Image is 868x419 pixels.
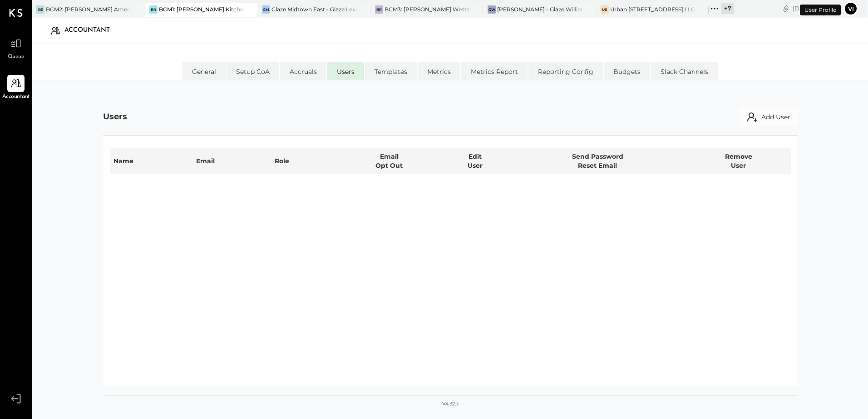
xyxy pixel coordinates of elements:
div: v 4.32.3 [442,400,459,408]
li: Slack Channels [651,62,718,80]
li: Budgets [604,62,650,80]
div: [DATE] [793,4,841,13]
th: Email [192,148,271,174]
div: [PERSON_NAME] - Glaze Williamsburg One LLC [497,5,582,13]
div: copy link [781,4,790,13]
button: Add User [740,108,798,126]
li: Setup CoA [227,62,279,80]
div: GM [262,5,270,14]
li: General [182,62,226,80]
div: Urban [STREET_ADDRESS] LLC [610,5,695,13]
div: BCM1: [PERSON_NAME] Kitchen Bar Market [159,5,244,13]
th: Role [271,148,337,174]
div: U6 [601,5,609,14]
div: Users [103,111,127,123]
div: + 7 [721,3,734,14]
div: User Profile [800,5,841,15]
div: BCM3: [PERSON_NAME] Westside Grill [385,5,470,13]
span: Accountant [2,93,30,101]
div: BS [36,5,44,14]
li: Templates [365,62,417,80]
button: Vi [843,1,858,16]
a: Queue [0,35,31,61]
div: BR [375,5,383,14]
th: Email Opt Out [337,148,441,174]
span: Queue [8,53,25,61]
th: Remove User [686,148,791,174]
th: Edit User [441,148,508,174]
th: Name [110,148,192,174]
li: Reporting Config [528,62,603,80]
li: Metrics Report [461,62,528,80]
div: Accountant [64,23,119,38]
th: Send Password Reset Email [509,148,686,174]
li: Metrics [418,62,460,80]
div: Glaze Midtown East - Glaze Lexington One LLC [271,5,357,13]
div: BR [149,5,158,14]
div: GW [488,5,496,14]
li: Users [327,62,364,80]
a: Accountant [0,75,31,101]
div: BCM2: [PERSON_NAME] American Cooking [46,5,131,13]
li: Accruals [280,62,326,80]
